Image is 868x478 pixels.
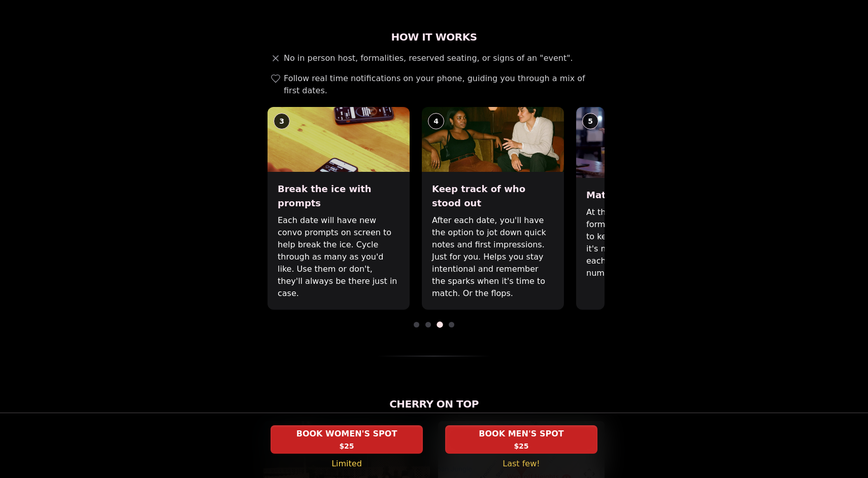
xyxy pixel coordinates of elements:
[278,182,399,210] h3: Break the ice with prompts
[576,107,718,178] img: Match after, not during
[284,52,573,64] span: No in person host, formalities, reserved seating, or signs of an "event".
[278,214,399,300] p: Each date will have new convo prompts on screen to help break the ice. Cycle through as many as y...
[263,397,605,411] h2: Cherry on Top
[503,458,540,470] span: Last few!
[294,428,399,440] span: BOOK WOMEN'S SPOT
[339,441,354,451] span: $25
[331,458,362,470] span: Limited
[284,72,600,97] span: Follow real time notifications on your phone, guiding you through a mix of first dates.
[422,107,564,172] img: Keep track of who stood out
[586,206,708,279] p: At the end, you'll get a match form to choose who you'd like to keep connecting with. If it's mut...
[445,425,597,454] button: BOOK MEN'S SPOT - Last few!
[586,188,708,202] h3: Match after, not during
[514,441,528,451] span: $25
[263,30,605,44] h2: How It Works
[582,113,598,129] div: 5
[428,113,444,129] div: 4
[274,113,290,129] div: 3
[268,107,410,172] img: Break the ice with prompts
[477,428,565,440] span: BOOK MEN'S SPOT
[271,425,423,454] button: BOOK WOMEN'S SPOT - Limited
[432,214,554,300] p: After each date, you'll have the option to jot down quick notes and first impressions. Just for y...
[432,182,554,210] h3: Keep track of who stood out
